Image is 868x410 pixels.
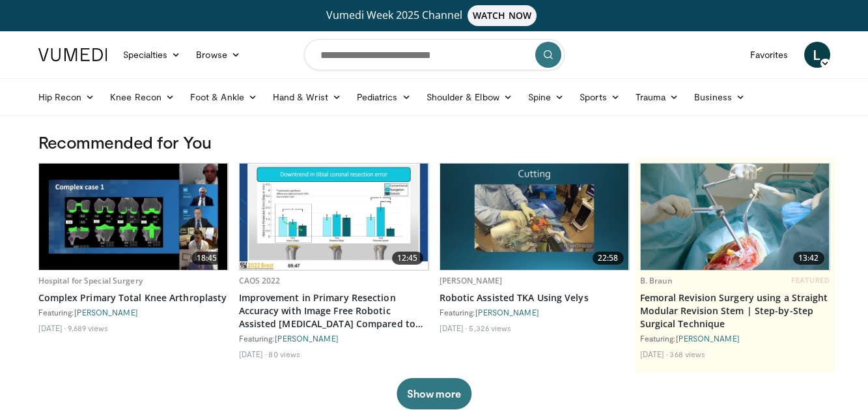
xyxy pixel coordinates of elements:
[686,84,753,110] a: Business
[669,349,705,359] li: 368 views
[440,164,629,270] a: 22:58
[240,164,428,270] a: 12:45
[40,5,828,26] a: Vumedi Week 2025 ChannelWATCH NOW
[74,308,138,317] a: [PERSON_NAME]
[593,252,624,265] span: 22:58
[641,164,830,270] img: 4275ad52-8fa6-4779-9598-00e5d5b95857.620x360_q85_upscale.jpg
[440,291,630,304] a: Robotic Assisted TKA Using Velys
[191,252,223,265] span: 18:45
[38,323,66,333] li: [DATE]
[102,84,182,110] a: Knee Recon
[240,164,428,270] img: ca14c647-ecd2-4574-9d02-68b4a0b8f4b2.620x360_q85_upscale.jpg
[39,164,228,270] img: e4f1a5b7-268b-4559-afc9-fa94e76e0451.620x360_q85_upscale.jpg
[38,275,143,286] a: Hospital for Special Surgery
[38,132,830,153] h3: Recommended for You
[188,42,248,68] a: Browse
[468,5,537,26] span: WATCH NOW
[239,333,429,344] div: Featuring:
[392,252,423,265] span: 12:45
[640,291,830,330] a: Femoral Revision Surgery using a Straight Modular Revision Stem | Step-by-Step Surgical Technique
[440,323,468,333] li: [DATE]
[628,84,687,110] a: Trauma
[239,349,267,359] li: [DATE]
[793,252,824,265] span: 13:42
[265,84,349,110] a: Hand & Wrist
[640,333,830,344] div: Featuring:
[38,48,107,61] img: VuMedi Logo
[38,291,229,304] a: Complex Primary Total Knee Arthroplasty
[475,308,539,317] a: [PERSON_NAME]
[115,42,189,68] a: Specialties
[440,275,503,286] a: [PERSON_NAME]
[239,291,429,330] a: Improvement in Primary Resection Accuracy with Image Free Robotic Assisted [MEDICAL_DATA] Compare...
[640,349,668,359] li: [DATE]
[275,334,339,343] a: [PERSON_NAME]
[641,164,830,270] a: 13:42
[640,275,673,286] a: B. Braun
[791,276,830,285] span: FEATURED
[572,84,628,110] a: Sports
[38,307,229,317] div: Featuring:
[239,275,281,286] a: CAOS 2022
[349,84,419,110] a: Pediatrics
[304,39,565,70] input: Search topics, interventions
[520,84,572,110] a: Spine
[804,42,830,68] a: L
[68,323,108,333] li: 9,689 views
[440,307,630,317] div: Featuring:
[419,84,520,110] a: Shoulder & Elbow
[440,164,629,270] img: 4255df79-b06a-4457-a193-906b7445f744.620x360_q85_upscale.jpg
[31,84,103,110] a: Hip Recon
[469,323,511,333] li: 5,326 views
[182,84,265,110] a: Foot & Ankle
[39,164,228,270] a: 18:45
[397,378,471,409] button: Show more
[742,42,796,68] a: Favorites
[676,334,740,343] a: [PERSON_NAME]
[268,349,300,359] li: 80 views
